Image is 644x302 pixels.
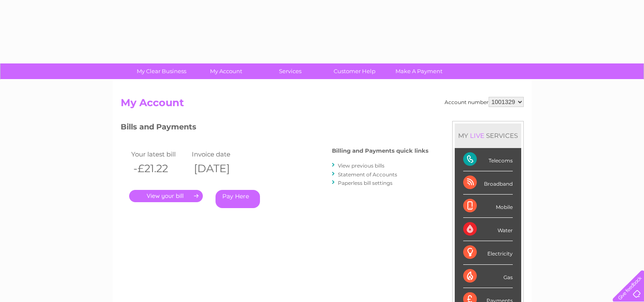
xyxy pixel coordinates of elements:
a: Make A Payment [384,63,454,79]
a: Paperless bill settings [338,180,392,186]
th: [DATE] [190,160,251,177]
div: Electricity [463,241,513,264]
a: Services [255,63,325,79]
h2: My Account [121,97,524,113]
a: My Clear Business [127,63,196,79]
a: . [129,190,203,202]
div: Broadband [463,171,513,195]
a: Statement of Accounts [338,171,397,178]
td: Your latest bill [129,148,190,160]
a: Customer Help [320,63,390,79]
div: Account number [445,97,524,107]
td: Invoice date [190,148,251,160]
div: Gas [463,265,513,288]
a: Pay Here [216,190,260,208]
h4: Billing and Payments quick links [332,148,428,154]
th: -£21.22 [129,160,190,177]
div: Mobile [463,195,513,218]
h3: Bills and Payments [121,121,428,136]
div: MY SERVICES [455,124,521,148]
a: My Account [191,63,261,79]
a: View previous bills [338,162,384,169]
div: Water [463,218,513,241]
div: Telecoms [463,148,513,171]
div: LIVE [468,132,486,140]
